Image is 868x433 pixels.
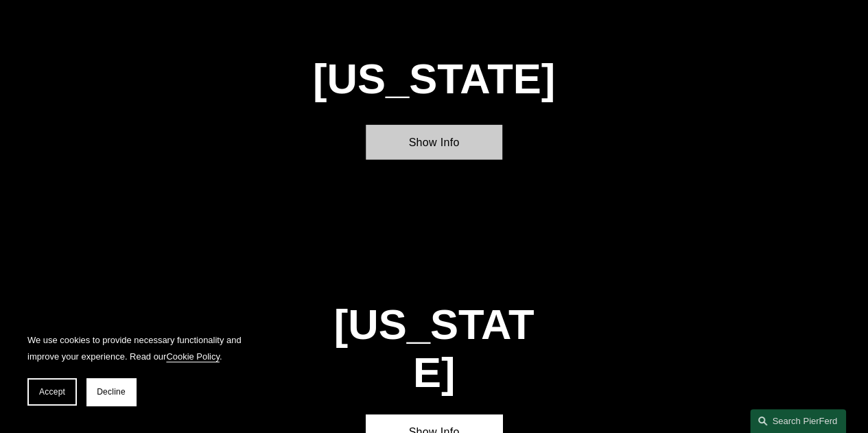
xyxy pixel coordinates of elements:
[750,409,846,433] a: Search this site
[39,387,65,397] span: Accept
[27,332,247,364] p: We use cookies to provide necessary functionality and improve your experience. Read our .
[166,351,220,362] a: Cookie Policy
[86,378,136,406] button: Decline
[97,387,126,397] span: Decline
[298,55,570,103] h1: [US_STATE]
[14,318,261,419] section: Cookie banner
[366,125,502,160] a: Show Info
[27,378,77,406] button: Accept
[332,301,536,397] h1: [US_STATE]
